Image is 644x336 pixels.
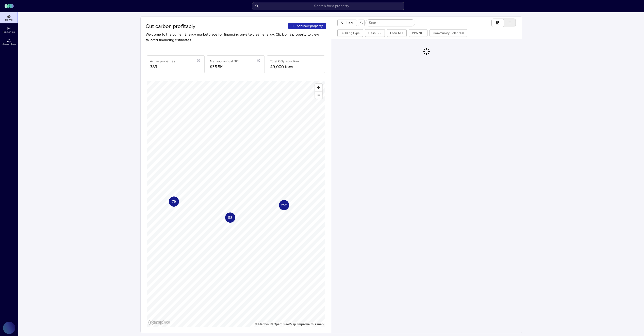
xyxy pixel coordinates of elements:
button: Building type [338,29,363,37]
div: Map marker [169,196,179,207]
canvas: Map [147,81,325,327]
button: PPA NOI [409,29,427,37]
div: Total CO₂ reduction [270,59,299,64]
span: 79 [172,199,176,204]
span: 389 [150,64,175,70]
button: Community Solar NOI [430,29,467,37]
input: Search [366,20,415,26]
div: Max avg. annual NOI [210,59,239,64]
button: Add new property [288,23,326,29]
button: Cash IRR [365,29,385,37]
span: Cut carbon profitably [146,23,287,30]
button: Zoom out [315,91,322,99]
div: Active properties [150,59,175,64]
div: 49,000 tons [270,64,293,70]
span: Home [5,18,12,21]
button: Loan NOI [387,29,406,37]
span: $35.5M [210,64,239,70]
a: Map feedback [298,323,324,326]
span: Add new property [297,23,323,28]
button: List view [499,19,516,27]
span: Filter [346,20,354,25]
div: Community Solar NOI [433,30,464,36]
div: Cash IRR [368,30,382,36]
a: OpenStreetMap [270,323,296,326]
button: Zoom in [315,84,322,91]
div: Building type [341,30,360,36]
span: Marketplace [2,43,16,46]
div: Loan NOI [390,30,403,36]
button: Filter [337,20,357,26]
div: Map marker [225,212,235,223]
span: Properties [3,30,15,34]
span: 58 [228,215,232,220]
span: Welcome to the Lumen Energy marketplace for financing on-site clean energy. Click on a property t... [146,32,326,43]
input: Search for a property [252,2,404,10]
div: Map marker [279,200,289,210]
a: Mapbox logo [148,319,171,325]
div: PPA NOI [412,30,424,36]
button: Cards view [491,19,504,27]
a: Mapbox [255,323,270,326]
span: 252 [281,202,287,208]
